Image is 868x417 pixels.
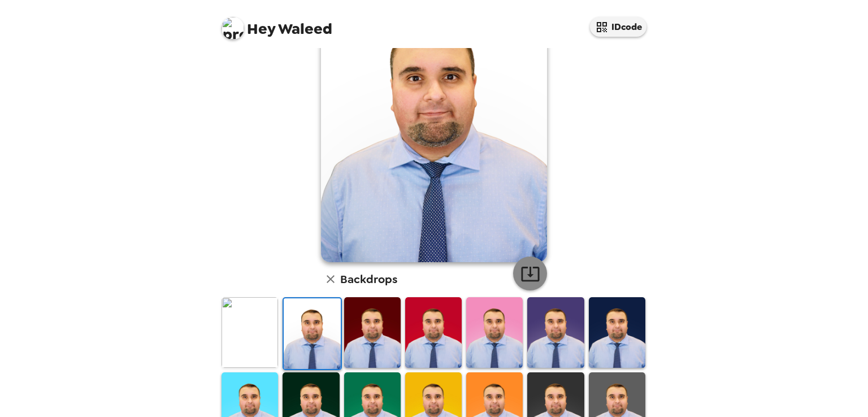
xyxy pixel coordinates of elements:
[222,17,244,40] img: profile pic
[340,270,397,288] h6: Backdrops
[247,19,275,39] span: Hey
[590,17,646,37] button: IDcode
[222,297,278,368] img: Original
[222,11,332,37] span: Waleed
